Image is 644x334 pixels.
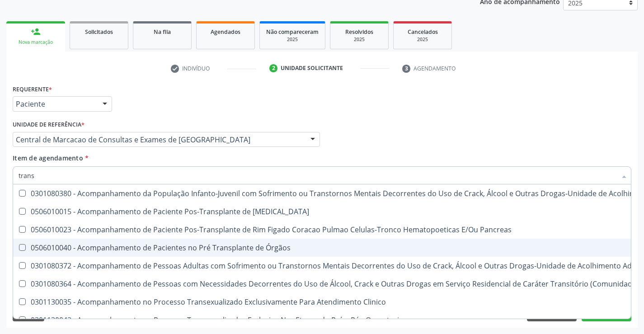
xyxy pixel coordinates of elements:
[16,135,301,144] span: Central de Marcacao de Consultas e Exames de [GEOGRAPHIC_DATA]
[13,154,83,162] span: Item de agendamento
[269,64,277,72] div: 2
[19,166,616,184] input: Buscar por procedimentos
[13,39,59,46] div: Nova marcação
[400,36,445,43] div: 2025
[13,118,85,132] label: Unidade de referência
[345,28,373,36] span: Resolvidos
[266,28,319,36] span: Não compareceram
[337,36,382,43] div: 2025
[16,99,94,108] span: Paciente
[13,82,52,96] label: Requerente
[408,28,438,36] span: Cancelados
[281,64,343,72] div: Unidade solicitante
[154,28,171,36] span: Na fila
[31,27,41,37] div: person_add
[211,28,240,36] span: Agendados
[266,36,319,43] div: 2025
[85,28,113,36] span: Solicitados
